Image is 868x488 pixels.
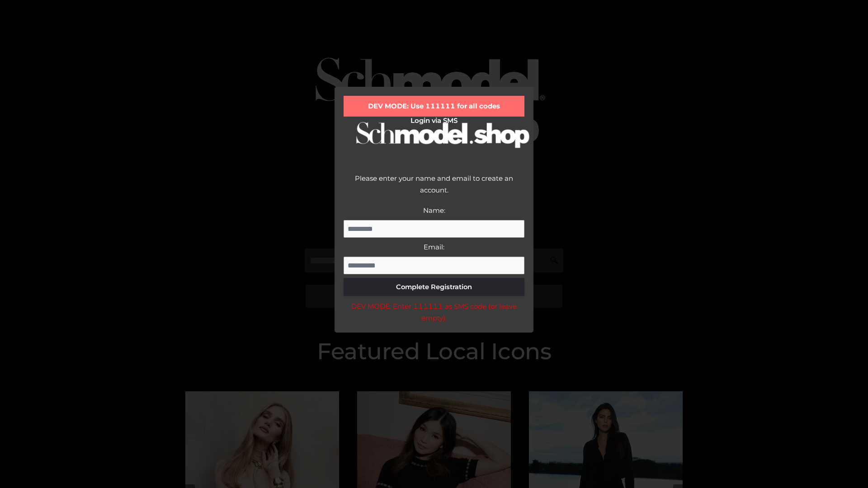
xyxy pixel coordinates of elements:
div: Please enter your name and email to create an account. [344,173,524,205]
label: Email: [424,243,444,251]
div: DEV MODE: Enter 111111 as SMS code (or leave empty). [344,300,524,324]
h2: Login via SMS [344,117,524,125]
div: DEV MODE: Use 111111 for all codes [344,96,524,117]
label: Name: [423,206,445,215]
button: Complete Registration [344,278,524,296]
